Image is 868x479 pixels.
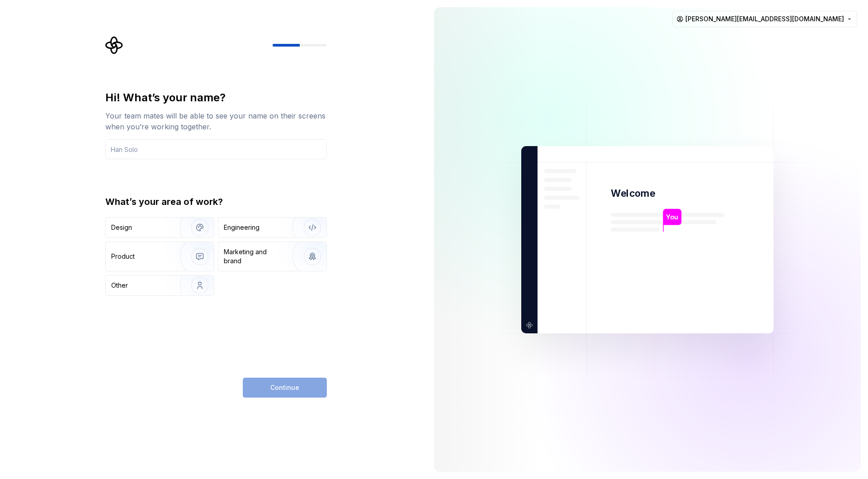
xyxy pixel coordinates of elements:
input: Han Solo [105,139,327,159]
div: Design [111,223,132,232]
div: Your team mates will be able to see your name on their screens when you’re working together. [105,110,327,132]
p: You [666,212,678,222]
div: Hi! What’s your name? [105,90,327,105]
div: Product [111,252,135,261]
div: What’s your area of work? [105,195,327,208]
div: Engineering [224,223,259,232]
svg: Supernova Logo [105,36,123,54]
div: Marketing and brand [224,247,285,266]
button: [PERSON_NAME][EMAIL_ADDRESS][DOMAIN_NAME] [672,11,857,27]
span: [PERSON_NAME][EMAIL_ADDRESS][DOMAIN_NAME] [685,14,844,24]
div: Other [111,281,128,290]
p: Welcome [611,187,655,200]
